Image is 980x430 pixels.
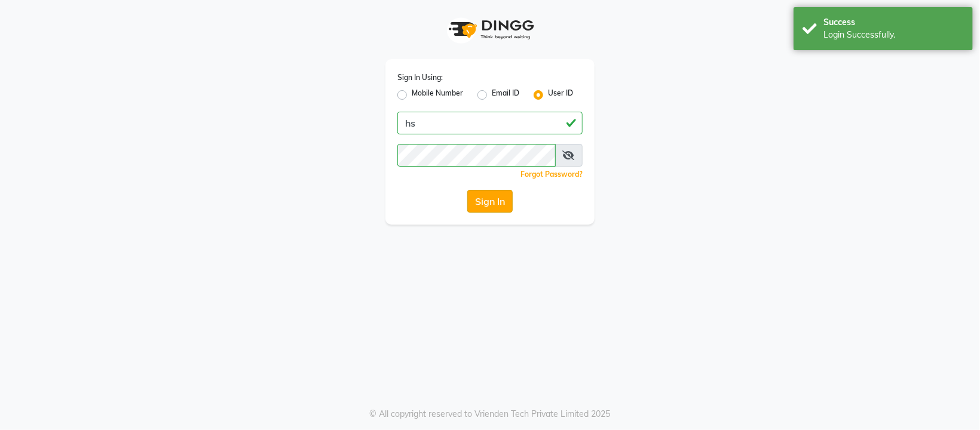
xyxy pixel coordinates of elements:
button: Sign In [467,190,513,213]
label: Email ID [492,88,519,102]
div: Login Successfully. [823,29,964,41]
label: User ID [548,88,573,102]
label: Sign In Using: [397,72,443,83]
div: Success [823,16,964,29]
img: logo1.svg [442,12,538,47]
a: Forgot Password? [520,170,583,179]
input: Username [397,144,556,167]
input: Username [397,112,583,134]
label: Mobile Number [412,88,463,102]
